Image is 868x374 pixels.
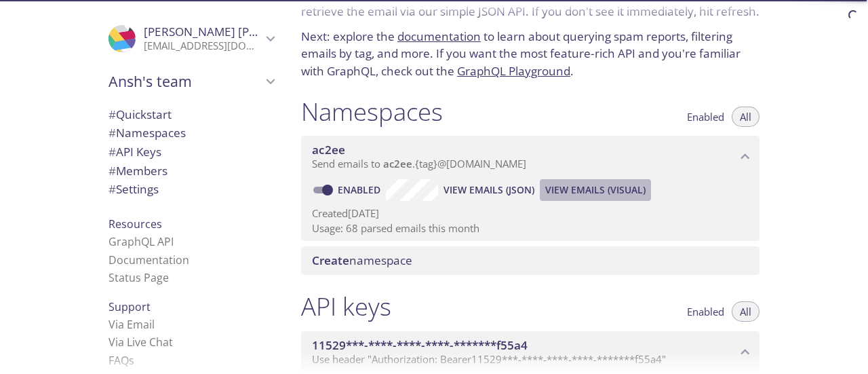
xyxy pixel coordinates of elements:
[98,180,285,199] div: Team Settings
[108,125,186,141] span: Namespaces
[397,29,481,44] a: documentation
[108,107,116,122] span: #
[98,16,285,61] div: Ansh Varshney
[438,179,540,201] button: View Emails (JSON)
[98,162,285,181] div: Members
[301,136,759,178] div: ac2ee namespace
[98,143,285,162] div: API Keys
[108,234,174,249] a: GraphQL API
[301,246,759,275] div: Create namespace
[108,181,116,197] span: #
[312,142,345,157] span: ac2ee
[679,301,732,322] button: Enabled
[108,163,167,179] span: Members
[98,105,285,124] div: Quickstart
[98,124,285,143] div: Namespaces
[108,335,173,350] a: Via Live Chat
[301,291,391,322] h1: API keys
[108,270,169,285] a: Status Page
[108,317,155,332] a: Via Email
[108,125,116,141] span: #
[144,39,262,53] p: [EMAIL_ADDRESS][DOMAIN_NAME]
[301,28,759,80] p: Next: explore the to learn about querying spam reports, filtering emails by tag, and more. If you...
[312,206,749,221] p: Created [DATE]
[108,163,116,179] span: #
[457,63,570,79] a: GraphQL Playground
[98,64,285,99] div: Ansh's team
[443,182,534,198] span: View Emails (JSON)
[108,107,172,122] span: Quickstart
[732,107,759,127] button: All
[679,107,732,127] button: Enabled
[108,144,116,160] span: #
[108,144,161,160] span: API Keys
[732,301,759,322] button: All
[540,179,651,201] button: View Emails (Visual)
[108,299,151,314] span: Support
[301,96,443,127] h1: Namespaces
[144,24,330,39] span: [PERSON_NAME] [PERSON_NAME]
[108,72,262,91] span: Ansh's team
[108,181,159,197] span: Settings
[545,182,646,198] span: View Emails (Visual)
[383,157,412,170] span: ac2ee
[108,253,189,267] a: Documentation
[312,253,349,268] span: Create
[312,157,526,170] span: Send emails to . {tag} @[DOMAIN_NAME]
[312,221,749,236] p: Usage: 68 parsed emails this month
[312,253,412,268] span: namespace
[336,183,386,196] a: Enabled
[108,217,162,231] span: Resources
